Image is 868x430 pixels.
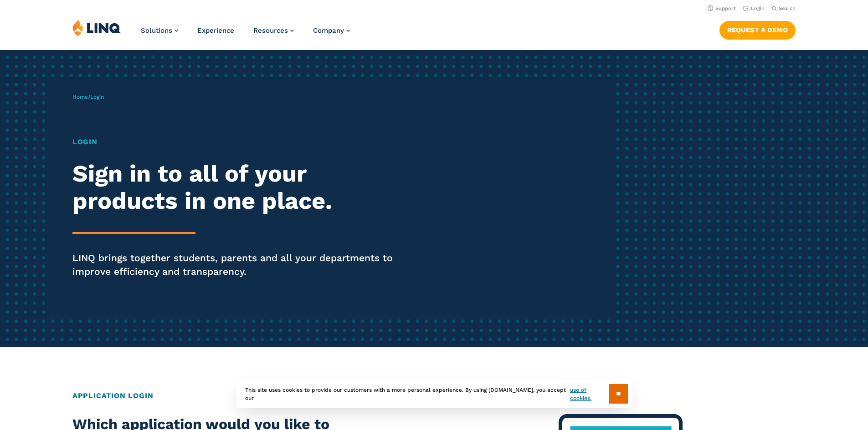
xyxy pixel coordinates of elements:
a: Support [708,5,736,11]
a: Solutions [141,26,178,35]
button: Open Search Bar [772,5,796,12]
nav: Primary Navigation [141,19,350,49]
a: Resources [253,26,294,35]
a: Company [313,26,350,35]
span: / [72,94,104,100]
h1: Login [72,137,407,147]
a: Experience [197,26,234,35]
span: Search [779,5,796,11]
nav: Button Navigation [719,19,796,39]
span: Solutions [141,26,172,35]
span: Login [90,94,104,100]
h2: Application Login [72,390,796,401]
div: This site uses cookies to provide our customers with a more personal experience. By using [DOMAIN... [236,379,632,408]
img: LINQ | K‑12 Software [72,19,121,36]
a: Login [743,5,765,11]
a: Request a Demo [719,21,796,39]
p: LINQ brings together students, parents and all your departments to improve efficiency and transpa... [72,251,407,278]
span: Company [313,26,344,35]
h2: Sign in to all of your products in one place. [72,160,407,215]
a: Home [72,94,88,100]
span: Resources [253,26,288,35]
a: use of cookies. [570,386,609,402]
